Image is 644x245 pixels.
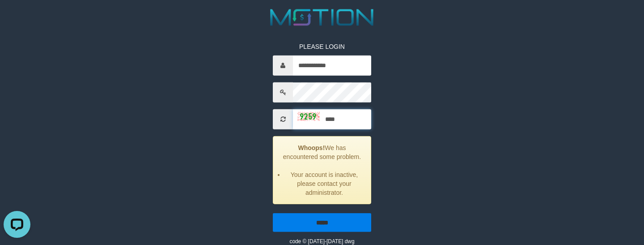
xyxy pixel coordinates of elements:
img: MOTION_logo.png [266,6,378,29]
p: PLEASE LOGIN [273,42,371,51]
div: We has encountered some problem. [273,136,371,204]
li: Your account is inactive, please contact your administrator. [284,170,364,197]
button: Open LiveChat chat widget [4,4,30,30]
strong: Whoops! [298,144,325,151]
img: captcha [297,112,320,121]
small: code © [DATE]-[DATE] dwg [289,238,354,244]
